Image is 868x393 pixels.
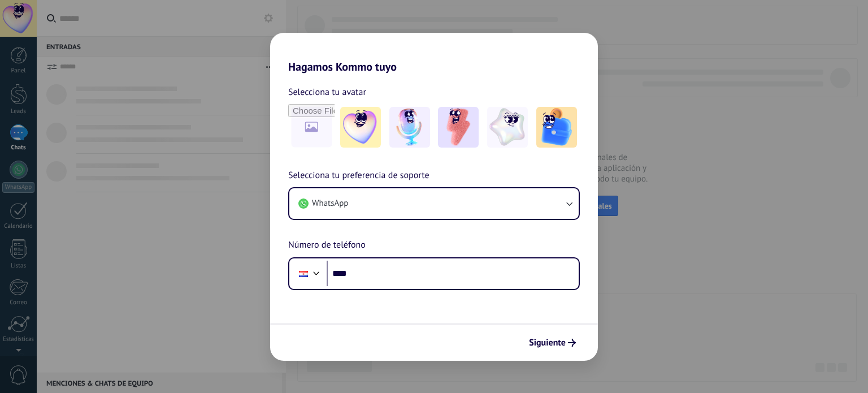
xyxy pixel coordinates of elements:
[524,333,581,352] button: Siguiente
[312,198,348,209] span: WhatsApp
[438,107,479,148] img: -3.jpeg
[289,188,579,219] button: WhatsApp
[293,262,314,286] div: Paraguay: + 595
[529,339,566,347] span: Siguiente
[288,169,429,183] span: Selecciona tu preferencia de soporte
[288,85,366,100] span: Selecciona tu avatar
[288,238,366,253] span: Número de teléfono
[389,107,430,148] img: -2.jpeg
[270,33,598,74] h2: Hagamos Kommo tuyo
[536,107,577,148] img: -5.jpeg
[487,107,528,148] img: -4.jpeg
[340,107,381,148] img: -1.jpeg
